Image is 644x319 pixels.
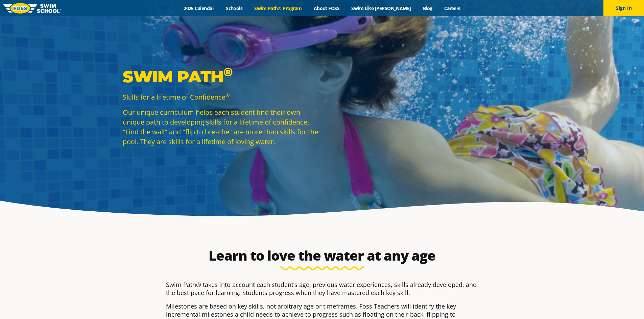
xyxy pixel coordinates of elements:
[223,64,233,79] sup: ®
[3,3,61,14] img: FOSS Swim School Logo
[220,5,248,11] a: Schools
[123,107,319,147] p: Our unique curriculum helps each student find their own unique path to developing skills for a li...
[178,5,220,11] a: 2025 Calendar
[345,5,417,11] a: Swim Like [PERSON_NAME]
[417,5,438,11] a: Blog
[308,5,345,11] a: About FOSS
[163,247,482,264] h2: Learn to love the water at any age
[123,92,319,102] p: Skills for a lifetime of Confidence
[225,92,230,99] sup: ®
[166,281,478,297] p: Swim Path® takes into account each student’s age, previous water experiences, skills already deve...
[438,5,466,11] a: Careers
[123,67,319,87] p: Swim Path
[248,5,308,11] a: Swim Path® Program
